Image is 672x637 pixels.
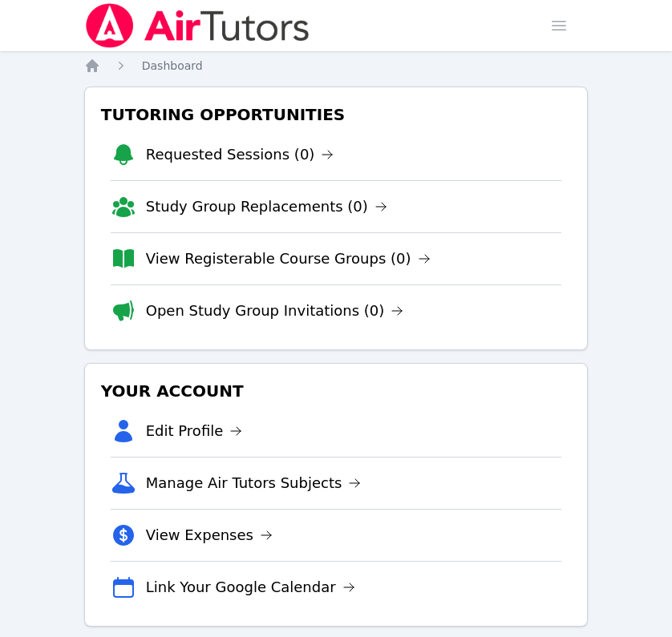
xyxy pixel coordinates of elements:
nav: Breadcrumb [84,58,589,74]
a: Requested Sessions (0) [146,143,334,166]
a: Edit Profile [146,420,243,442]
h3: Tutoring Opportunities [98,100,575,129]
a: Study Group Replacements (0) [146,196,387,218]
a: Manage Air Tutors Subjects [146,472,362,494]
a: View Registerable Course Groups (0) [146,248,431,270]
a: Dashboard [142,58,203,74]
a: Link Your Google Calendar [146,576,355,599]
a: Open Study Group Invitations (0) [146,300,404,322]
img: Air Tutors [84,3,311,48]
h3: Your Account [98,377,575,405]
span: Dashboard [142,59,203,72]
a: View Expenses [146,524,273,546]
